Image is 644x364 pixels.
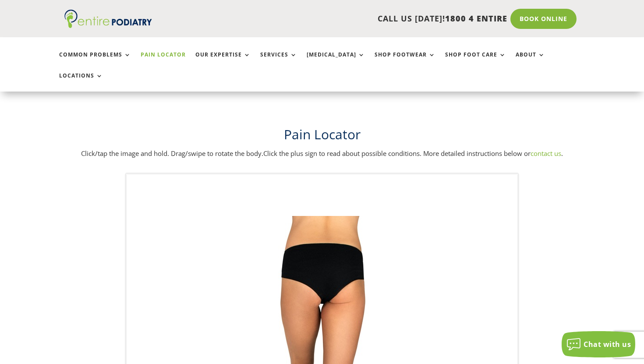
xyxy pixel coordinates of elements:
[531,149,561,158] a: contact us
[263,149,563,158] span: Click the plus sign to read about possible conditions. More detailed instructions below or .
[64,125,580,148] h1: Pain Locator
[445,13,507,24] span: 1800 4 ENTIRE
[195,52,251,71] a: Our Expertise
[81,149,263,158] span: Click/tap the image and hold. Drag/swipe to rotate the body.
[59,73,103,92] a: Locations
[59,52,131,71] a: Common Problems
[183,13,507,25] p: CALL US [DATE]!
[260,52,297,71] a: Services
[64,10,152,28] img: logo (1)
[562,331,635,357] button: Chat with us
[516,52,545,71] a: About
[141,52,186,71] a: Pain Locator
[307,52,365,71] a: [MEDICAL_DATA]
[445,52,506,71] a: Shop Foot Care
[510,9,577,29] a: Book Online
[64,21,152,30] a: Entire Podiatry
[584,339,631,349] span: Chat with us
[375,52,435,71] a: Shop Footwear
